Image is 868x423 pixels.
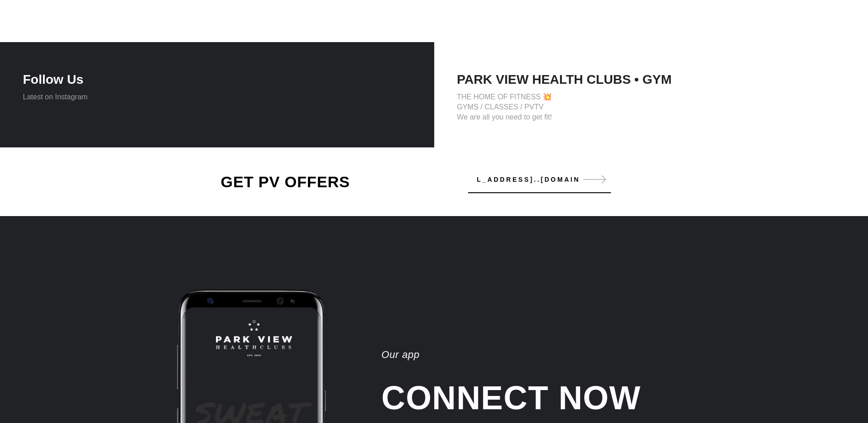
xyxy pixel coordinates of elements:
[457,72,846,87] h4: PARK VIEW HEALTH CLUBS • GYM
[457,92,846,122] p: THE HOME OF FITNESS 💥 GYMS / CLASSES / PVTV We are all you need to get fit!
[1,20,867,41] p: JOIN ANY GYM & GET 100% FREE ACCESS TO PVTV -
[382,378,734,418] h2: CONNECT NOW
[382,348,734,362] p: Our app
[510,26,547,34] b: JOIN NOW
[1,20,867,41] a: JOIN ANY GYM & GET 100% FREE ACCESS TO PVTV -JOIN NOW
[23,92,411,102] p: Latest on Instagram
[160,173,411,191] h2: GET PV OFFERS
[468,170,611,189] input: Email address
[23,72,411,87] h4: Follow Us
